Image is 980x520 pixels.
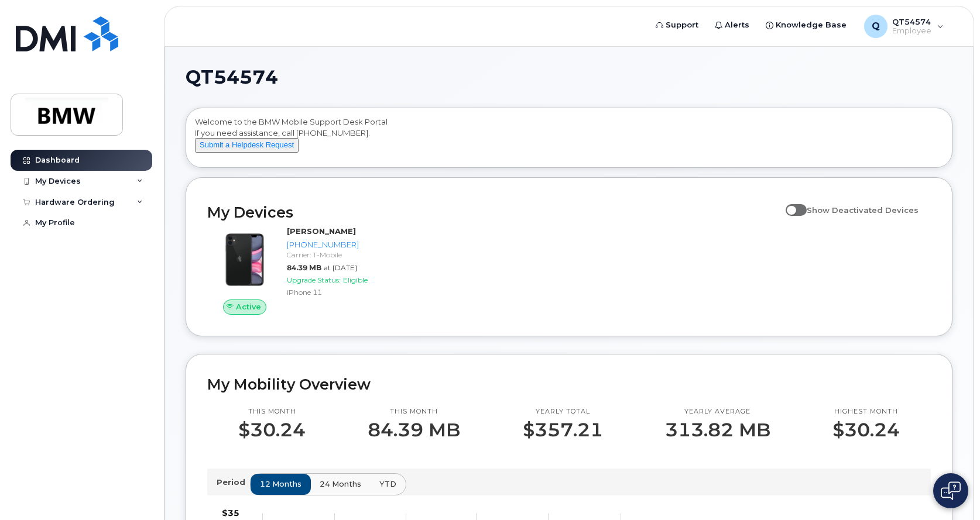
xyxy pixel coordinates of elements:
[217,232,273,288] img: iPhone_11.jpg
[287,250,373,260] div: Carrier: T-Mobile
[324,263,357,272] span: at [DATE]
[379,478,396,490] span: YTD
[368,407,460,416] p: This month
[186,68,278,86] span: QT54574
[832,407,900,416] p: Highest month
[236,301,261,312] span: Active
[523,407,603,416] p: Yearly total
[238,419,306,440] p: $30.24
[287,276,341,284] span: Upgrade Status:
[941,481,961,500] img: Open chat
[287,263,321,272] span: 84.39 MB
[665,419,770,440] p: 313.82 MB
[207,376,931,393] h2: My Mobility Overview
[320,478,361,490] span: 24 months
[238,407,306,416] p: This month
[195,140,299,149] a: Submit a Helpdesk Request
[343,276,368,284] span: Eligible
[222,508,239,518] tspan: $35
[287,287,373,297] div: iPhone 11
[523,419,603,440] p: $357.21
[287,239,373,250] div: [PHONE_NUMBER]
[807,205,919,215] span: Show Deactivated Devices
[195,116,943,163] div: Welcome to the BMW Mobile Support Desk Portal If you need assistance, call [PHONE_NUMBER].
[786,199,795,208] input: Show Deactivated Devices
[832,419,900,440] p: $30.24
[287,226,356,236] strong: [PERSON_NAME]
[195,138,299,153] button: Submit a Helpdesk Request
[207,204,780,221] h2: My Devices
[207,226,378,315] a: Active[PERSON_NAME][PHONE_NUMBER]Carrier: T-Mobile84.39 MBat [DATE]Upgrade Status:EligibleiPhone 11
[368,419,460,440] p: 84.39 MB
[217,477,250,488] p: Period
[665,407,770,416] p: Yearly average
